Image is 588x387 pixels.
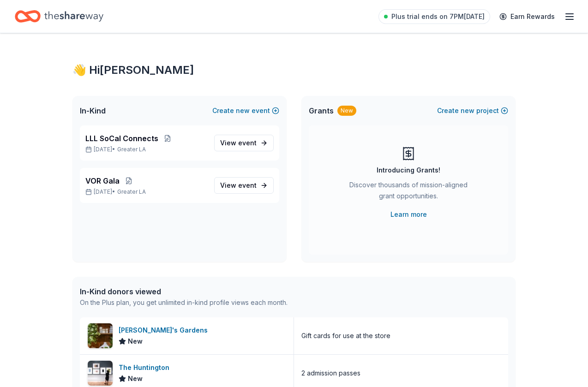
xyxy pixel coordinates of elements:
[214,135,274,151] a: View event
[119,362,173,373] div: The Huntington
[494,8,560,25] a: Earn Rewards
[80,297,288,308] div: On the Plus plan, you get unlimited in-kind profile views each month.
[236,105,250,116] span: new
[15,6,103,27] a: Home
[85,188,207,196] p: [DATE] •
[378,9,490,24] a: Plus trial ends on 7PM[DATE]
[238,181,257,189] span: event
[88,323,113,348] img: Image for Roger's Gardens
[301,368,360,379] div: 2 admission passes
[80,286,288,297] div: In-Kind donors viewed
[128,373,143,384] span: New
[128,336,143,347] span: New
[85,133,158,144] span: LLL SoCal Connects
[437,105,508,116] button: Createnewproject
[117,188,146,196] span: Greater LA
[309,105,334,116] span: Grants
[214,177,274,194] a: View event
[301,330,390,341] div: Gift cards for use at the store
[391,11,485,22] span: Plus trial ends on 7PM[DATE]
[119,325,211,336] div: [PERSON_NAME]'s Gardens
[72,63,516,77] div: 👋 Hi [PERSON_NAME]
[212,105,279,116] button: Createnewevent
[377,165,440,176] div: Introducing Grants!
[346,179,471,205] div: Discover thousands of mission-aligned grant opportunities.
[390,209,427,220] a: Learn more
[461,105,474,116] span: new
[220,137,257,149] span: View
[85,175,120,186] span: VOR Gala
[85,146,207,153] p: [DATE] •
[220,180,257,191] span: View
[117,146,146,153] span: Greater LA
[80,105,106,116] span: In-Kind
[88,361,113,386] img: Image for The Huntington
[337,106,356,116] div: New
[238,139,257,147] span: event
